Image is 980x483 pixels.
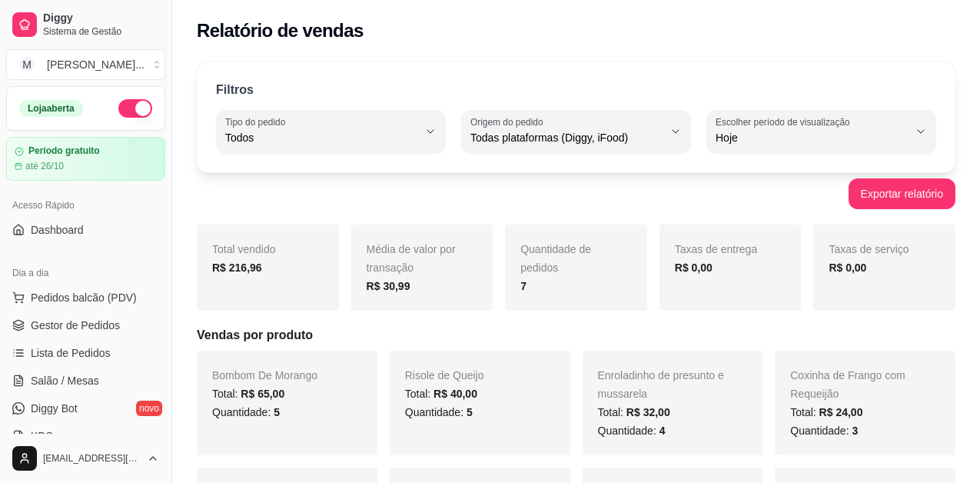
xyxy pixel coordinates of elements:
[31,428,53,444] span: KDS
[31,290,137,305] span: Pedidos balcão (PDV)
[43,25,159,38] span: Sistema de Gestão
[118,99,152,118] button: Alterar Status
[675,243,757,255] span: Taxas de entrega
[598,425,666,437] span: Quantidade:
[31,222,84,238] span: Dashboard
[659,425,666,437] span: 4
[225,115,291,128] label: Tipo do pedido
[716,130,909,145] span: Hoje
[216,81,254,99] p: Filtros
[31,373,99,388] span: Salão / Mesas
[716,115,855,128] label: Escolher período de visualização
[225,130,418,145] span: Todos
[6,313,165,338] a: Gestor de Pedidos
[31,345,111,361] span: Lista de Pedidos
[212,388,284,400] span: Total:
[598,406,670,418] span: Total:
[675,261,713,274] strong: R$ 0,00
[470,115,548,128] label: Origem do pedido
[790,425,858,437] span: Quantidade:
[626,406,670,418] span: R$ 32,00
[6,261,165,285] div: Dia a dia
[241,388,284,400] span: R$ 65,00
[6,6,165,43] a: DiggySistema de Gestão
[367,243,456,274] span: Média de valor por transação
[6,137,165,181] a: Período gratuitoaté 26/10
[212,261,262,274] strong: R$ 216,96
[790,369,905,400] span: Coxinha de Frango com Requeijão
[367,280,410,292] strong: R$ 30,99
[706,110,936,153] button: Escolher período de visualizaçãoHoje
[405,388,477,400] span: Total:
[28,145,100,157] article: Período gratuito
[212,369,317,381] span: Bombom De Morango
[852,425,858,437] span: 3
[461,110,691,153] button: Origem do pedidoTodas plataformas (Diggy, iFood)
[197,326,955,345] h5: Vendas por produto
[274,406,280,418] span: 5
[829,261,866,274] strong: R$ 0,00
[6,218,165,242] a: Dashboard
[520,243,591,274] span: Quantidade de pedidos
[829,243,909,255] span: Taxas de serviço
[31,401,78,416] span: Diggy Bot
[6,49,165,80] button: Select a team
[470,130,663,145] span: Todas plataformas (Diggy, iFood)
[520,280,527,292] strong: 7
[212,243,276,255] span: Total vendido
[790,406,862,418] span: Total:
[849,178,955,209] button: Exportar relatório
[212,406,280,418] span: Quantidade:
[6,193,165,218] div: Acesso Rápido
[6,440,165,477] button: [EMAIL_ADDRESS][DOMAIN_NAME]
[6,368,165,393] a: Salão / Mesas
[6,341,165,365] a: Lista de Pedidos
[43,12,159,25] span: Diggy
[405,369,484,381] span: Risole de Queijo
[43,452,141,465] span: [EMAIL_ADDRESS][DOMAIN_NAME]
[31,318,120,333] span: Gestor de Pedidos
[598,369,724,400] span: Enroladinho de presunto e mussarela
[47,57,145,72] div: [PERSON_NAME] ...
[216,110,446,153] button: Tipo do pedidoTodos
[405,406,473,418] span: Quantidade:
[197,18,364,43] h2: Relatório de vendas
[25,160,64,172] article: até 26/10
[819,406,863,418] span: R$ 24,00
[6,424,165,448] a: KDS
[19,100,83,117] div: Loja aberta
[6,396,165,421] a: Diggy Botnovo
[434,388,477,400] span: R$ 40,00
[467,406,473,418] span: 5
[19,57,35,72] span: M
[6,285,165,310] button: Pedidos balcão (PDV)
